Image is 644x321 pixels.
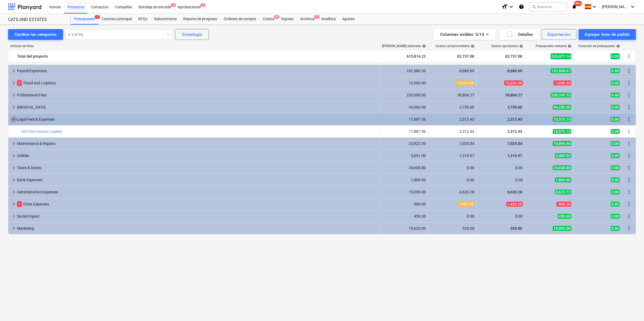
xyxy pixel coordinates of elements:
button: Exportación [542,29,576,40]
span: keyboard_arrow_right [11,152,17,159]
a: 602-006 Gastos Legales [21,129,62,134]
span: 0.00 [611,226,620,231]
span: keyboard_arrow_right [11,140,17,147]
span: 1,800.00 [555,177,571,182]
div: Marketing [17,224,377,233]
span: 13,336.34 [504,81,523,85]
span: 2,312.43 [507,117,523,121]
div: Archivos [297,14,318,25]
div: 2,312.43 [430,129,474,134]
span: 0.00 [611,105,620,110]
span: keyboard_arrow_right [11,68,17,74]
i: Base de conocimientos [519,4,524,10]
span: 4,480.03 [555,153,571,158]
div: Administrative Expenses [17,188,377,196]
div: 161,589.36 [382,69,426,73]
i: notifications [572,4,577,10]
span: 0.00 [611,165,620,170]
span: Mas acciones [626,68,632,74]
span: help [567,44,572,48]
div: Analítica [318,14,339,25]
div: 8,680.69 [430,69,474,73]
div: Social Impact [17,212,377,221]
span: 0.00 [611,129,620,134]
span: search [532,5,536,9]
div: 0.00 [430,178,474,182]
div: Ordenes de compra [220,14,259,25]
span: 0.00 [611,190,620,194]
div: Utilities [17,151,377,160]
div: 615,814.22 [382,52,426,61]
span: 0.00 [611,202,620,207]
div: Professional Fees [17,91,377,99]
div: 17,887.56 [382,117,426,121]
span: 152,908.67 [550,68,571,73]
div: Detalles [506,31,533,38]
span: 533,077.14 [550,53,571,59]
span: 38,804.27 [505,93,523,97]
span: 7 [314,15,320,19]
div: 93,000.00 [382,105,426,109]
div: 19,625.00 [382,226,426,231]
span: 535.00 [510,226,523,231]
div: [MEDICAL_DATA] [17,103,377,111]
a: Ingreso [278,14,297,25]
span: Mas acciones [626,80,632,86]
div: Presupuesto [71,14,98,25]
span: Mas acciones [626,189,632,195]
span: Mas acciones [626,165,632,171]
span: Mas acciones [626,140,632,147]
div: RFQs [135,14,151,25]
div: 590.00 [382,202,426,206]
span: help [421,44,426,48]
span: 3 [171,3,176,7]
span: keyboard_arrow_right [11,201,17,207]
span: Mas acciones [626,92,632,98]
span: keyboard_arrow_right [11,165,17,171]
span: keyboard_arrow_right [11,213,17,219]
span: keyboard_arrow_right [11,104,17,110]
div: CATILAND ESTATES [8,17,64,23]
a: Contrato principal [98,14,135,25]
span: Mas acciones [626,201,632,207]
span: Mas acciones [626,128,632,135]
div: 0.00 [430,214,474,218]
span: help [470,44,475,48]
div: 535.00 [430,226,474,231]
span: -1,036.34 [553,81,571,85]
div: Costos comprometidos [435,44,475,48]
span: 9+ [274,15,279,19]
div: Other Expenses [17,200,377,208]
span: Mas acciones [626,116,632,123]
div: 24,608.80 [382,166,426,170]
span: help [615,44,620,48]
div: Cambiar las categorías [15,31,57,38]
span: 16,896.66 [553,141,571,146]
button: Cambiar las categorías [8,29,63,40]
div: 6,626.28 [430,190,474,194]
button: Agregar línea de pedido [579,29,636,40]
a: Reporte de progreso [180,14,220,25]
div: Variación de presupuesto [578,44,620,48]
span: Mas acciones [626,177,632,183]
i: keyboard_arrow_down [508,4,514,10]
span: 24,608.80 [553,165,571,170]
span: 82,737.08 [505,54,523,59]
span: 3 [95,15,100,19]
div: Taxes & Duties [17,163,377,172]
span: 0.00 [611,81,620,85]
span: 6,626.28 [507,190,523,194]
div: 2,312.43 [430,117,474,121]
span: 99+ [574,1,582,6]
span: Mas acciones [626,104,632,110]
a: Costos9+ [259,14,278,25]
span: 0.00 [611,177,620,182]
span: 90,250.00 [553,105,571,110]
div: Ajustes [339,14,358,25]
div: 12,300.00 [382,81,426,85]
span: 0.00 [611,214,620,219]
span: 7,025.84 [507,141,523,146]
a: Presupuesto3 [71,14,98,25]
